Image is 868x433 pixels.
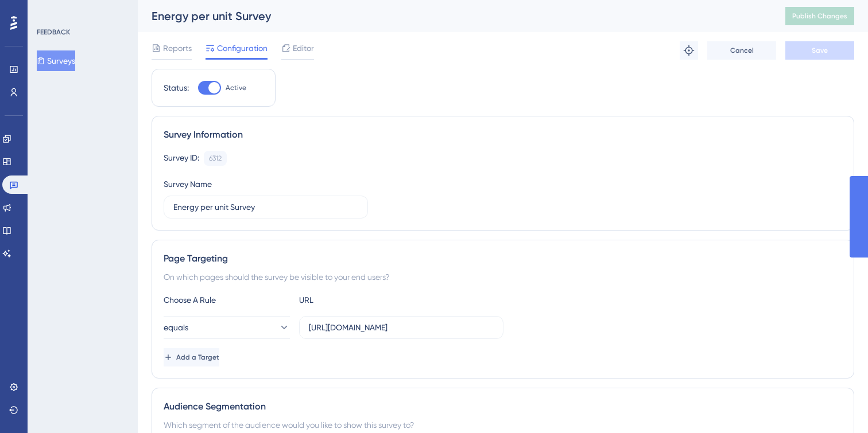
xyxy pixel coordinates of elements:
span: Save [812,46,828,55]
div: Energy per unit Survey [152,8,757,24]
span: Reports [163,41,192,55]
input: Type your Survey name [173,201,358,213]
span: Editor [293,41,314,55]
div: Status: [164,81,189,95]
span: Publish Changes [792,11,847,21]
div: Survey ID: [164,151,199,166]
span: Add a Target [176,353,219,362]
div: Survey Name [164,177,212,191]
div: Which segment of the audience would you like to show this survey to? [164,418,842,432]
div: URL [299,293,425,307]
button: Add a Target [164,348,219,366]
div: Choose A Rule [164,293,290,307]
div: FEEDBACK [37,28,70,37]
span: Cancel [730,46,754,55]
button: Surveys [37,50,75,71]
div: Survey Information [164,128,842,142]
span: Configuration [217,41,268,55]
span: equals [164,321,188,334]
button: Save [785,41,854,60]
button: Publish Changes [785,7,854,25]
input: yourwebsite.com/path [309,321,494,334]
div: On which pages should the survey be visible to your end users? [164,270,842,284]
div: 6312 [209,154,222,163]
button: Cancel [707,41,776,60]
iframe: UserGuiding AI Assistant Launcher [820,388,854,422]
span: Active [226,83,246,92]
div: Audience Segmentation [164,400,842,414]
button: equals [164,316,290,339]
div: Page Targeting [164,252,842,266]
